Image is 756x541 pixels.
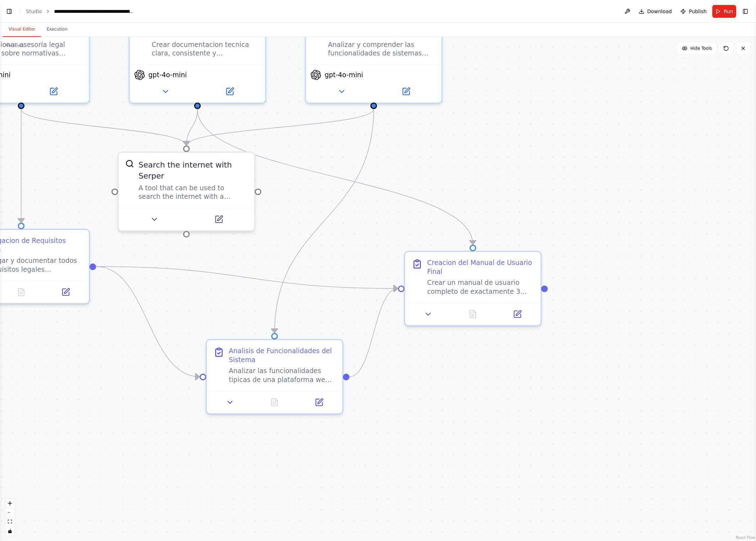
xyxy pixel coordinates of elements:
span: Publish [689,8,707,15]
button: Open in side panel [47,286,84,299]
div: Crear un manual de usuario completo de exactamente 3 paginas para la plataforma web de gestion y ... [427,279,534,296]
button: Download [636,5,675,18]
g: Edge from 6a106d78-7a94-4139-b6d8-a375b0a6cae6 to fe946d05-513e-4dd5-9626-eef71aa8081c [181,109,379,145]
span: Hide Tools [690,46,712,51]
button: fit view [5,517,15,526]
g: Edge from 26be4d40-bb88-4913-9f03-01a77c498ef2 to fe946d05-513e-4dd5-9626-eef71aa8081c [16,109,192,145]
button: Open in side panel [199,85,261,98]
button: Open in side panel [375,85,437,98]
a: Studio [26,9,42,14]
div: React Flow controls [5,499,15,536]
g: Edge from 988e8556-3b32-48b8-ba5c-e2ab2c7ab393 to 8240c24a-b973-4e9d-9762-6300a7f29fd8 [96,261,398,294]
span: gpt-4o-mini [325,70,363,79]
div: Analisis de Funcionalidades del Sistema [229,347,336,365]
div: Creacion del Manual de Usuario Final [427,259,534,276]
g: Edge from 26be4d40-bb88-4913-9f03-01a77c498ef2 to 988e8556-3b32-48b8-ba5c-e2ab2c7ab393 [16,109,27,223]
span: gpt-4o-mini [149,70,187,79]
button: Execution [41,22,73,37]
button: Show right sidebar [740,6,750,16]
button: Hide Tools [677,43,716,54]
div: Analizar las funcionalidades tipicas de una plataforma web de gestion y asesoria para el tema {to... [229,366,336,384]
button: No output available [450,308,496,321]
span: Download [647,8,672,15]
button: zoom in [5,499,15,508]
div: Analisis de Funcionalidades del SistemaAnalizar las funcionalidades tipicas de una plataforma web... [206,339,343,414]
div: Analista de Sistemas EmpresarialesAnalizar y comprender las funcionalidades de sistemas empresari... [305,8,443,104]
div: Especialista en Documentacion Tecnica [152,16,259,38]
button: Publish [677,5,709,18]
a: React Flow attribution [736,536,755,540]
div: A tool that can be used to search the internet with a search_query. Supports different search typ... [139,184,248,201]
button: Open in side panel [188,213,250,226]
g: Edge from a6e0fd82-4fd0-4470-be90-ee9a66e59aec to 8240c24a-b973-4e9d-9762-6300a7f29fd8 [349,283,398,382]
button: Run [712,5,736,18]
span: Run [724,8,733,15]
div: Crear documentacion tecnica clara, consistente y estructurada para sistemas empresariales, asegur... [152,40,259,58]
button: No output available [251,396,298,409]
button: Open in side panel [300,396,338,409]
button: Show left sidebar [4,6,14,16]
button: Open in side panel [22,85,85,98]
div: Analista de Sistemas Empresariales [328,16,435,38]
g: Edge from 90d581e3-2017-4b33-ba06-5dda27a77960 to fe946d05-513e-4dd5-9626-eef71aa8081c [181,109,203,145]
g: Edge from 988e8556-3b32-48b8-ba5c-e2ab2c7ab393 to a6e0fd82-4fd0-4470-be90-ee9a66e59aec [96,261,199,382]
button: toggle interactivity [5,526,15,536]
nav: breadcrumb [26,8,134,15]
g: Edge from 6a106d78-7a94-4139-b6d8-a375b0a6cae6 to a6e0fd82-4fd0-4470-be90-ee9a66e59aec [269,109,379,333]
div: SerperDevToolSearch the internet with SerperA tool that can be used to search the internet with a... [118,152,255,232]
div: Search the internet with Serper [139,159,248,181]
div: Analizar y comprender las funcionalidades de sistemas empresariales para crear explicaciones clar... [328,40,435,58]
button: Open in side panel [498,308,536,321]
div: Creacion del Manual de Usuario FinalCrear un manual de usuario completo de exactamente 3 paginas ... [404,251,542,326]
button: zoom out [5,508,15,517]
div: Version 1 [6,43,24,48]
g: Edge from 90d581e3-2017-4b33-ba06-5dda27a77960 to 8240c24a-b973-4e9d-9762-6300a7f29fd8 [192,109,478,245]
div: Especialista en Documentacion TecnicaCrear documentacion tecnica clara, consistente y estructurad... [129,8,266,104]
img: SerperDevTool [125,159,134,168]
button: Visual Editor [3,22,41,37]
